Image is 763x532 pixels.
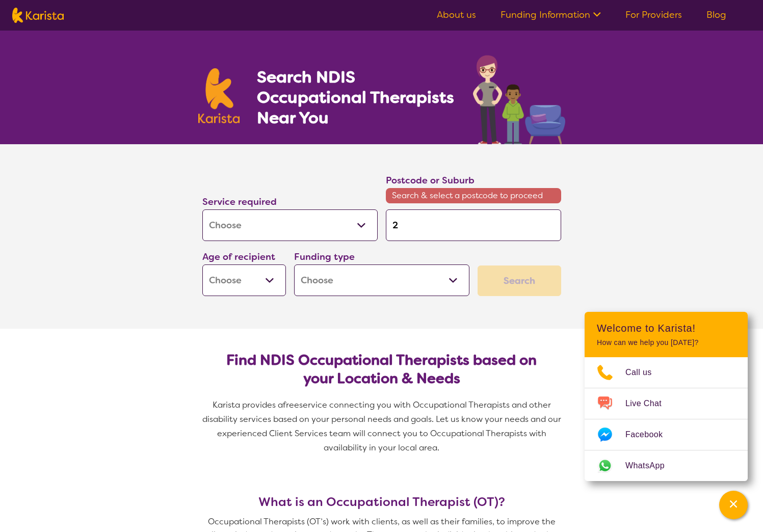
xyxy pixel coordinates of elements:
span: Karista provides a [213,400,283,410]
h3: What is an Occupational Therapist (OT)? [198,495,565,509]
div: Channel Menu [585,312,748,481]
a: Web link opens in a new tab. [585,450,748,481]
img: occupational-therapy [473,55,565,144]
label: Postcode or Suburb [386,174,475,187]
a: For Providers [625,9,682,21]
p: How can we help you [DATE]? [597,338,735,347]
label: Funding type [294,251,355,263]
ul: Choose channel [585,357,748,481]
label: Service required [202,196,277,208]
span: free [283,400,299,410]
span: service connecting you with Occupational Therapists and other disability services based on your p... [202,400,563,453]
a: About us [437,9,476,21]
span: Facebook [625,427,675,442]
button: Channel Menu [719,491,748,519]
a: Funding Information [501,9,601,21]
h1: Search NDIS Occupational Therapists Near You [257,67,455,128]
img: Karista logo [198,68,240,123]
img: Karista logo [12,8,64,23]
span: Call us [625,365,664,380]
h2: Welcome to Karista! [597,322,735,334]
span: Search & select a postcode to proceed [386,188,561,203]
label: Age of recipient [202,251,275,263]
span: Live Chat [625,396,674,411]
span: WhatsApp [625,458,677,473]
a: Blog [706,9,726,21]
h2: Find NDIS Occupational Therapists based on your Location & Needs [211,351,553,388]
input: Type [386,209,561,241]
